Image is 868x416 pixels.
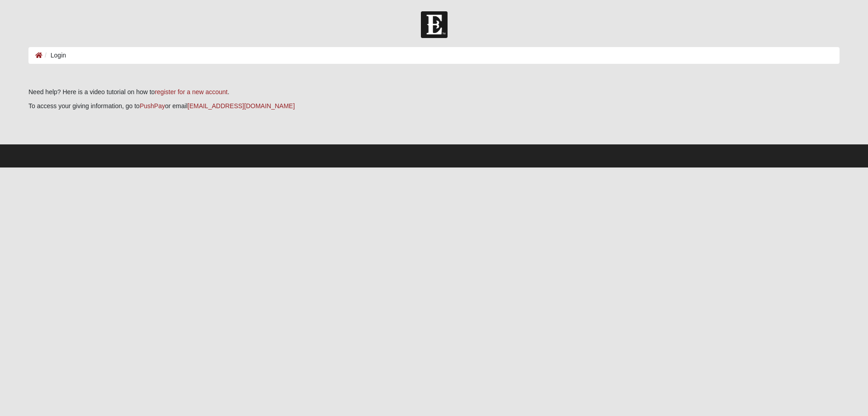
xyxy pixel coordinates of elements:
[421,11,448,38] img: Church of Eleven22 Logo
[140,102,165,110] a: PushPay
[42,51,66,60] li: Login
[188,102,295,110] a: [EMAIL_ADDRESS][DOMAIN_NAME]
[28,87,840,97] p: Need help? Here is a video tutorial on how to .
[155,88,227,96] a: register for a new account
[28,101,840,111] p: To access your giving information, go to or email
